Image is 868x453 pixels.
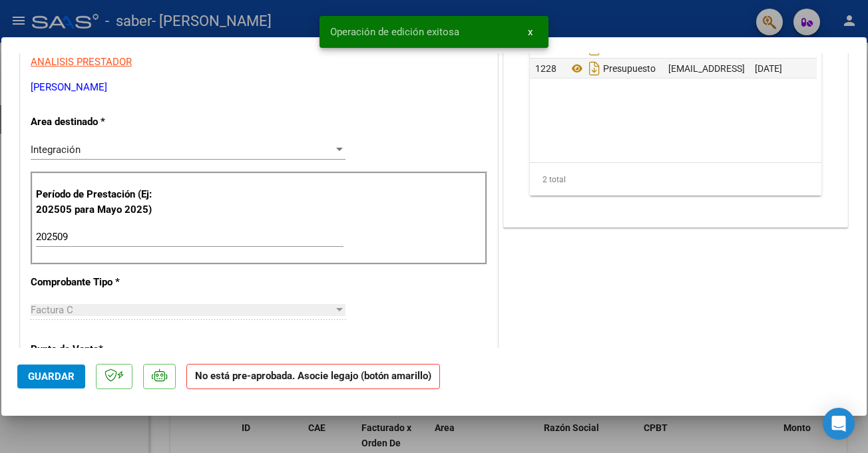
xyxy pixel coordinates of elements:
[31,80,487,95] p: [PERSON_NAME]
[31,275,168,290] p: Comprobante Tipo *
[31,56,132,68] span: ANALISIS PRESTADOR
[28,371,75,382] span: Guardar
[568,43,690,54] span: Planilla De Asistencia
[530,163,821,196] div: 2 total
[823,408,855,440] div: Open Intercom Messenger
[535,63,556,74] span: 1228
[17,365,85,388] button: Guardar
[31,114,168,130] p: Area destinado *
[586,58,603,79] i: Descargar documento
[31,304,73,316] span: Factura C
[31,144,81,156] span: Integración
[31,342,168,357] p: Punto de Venta
[568,63,704,74] span: Presupuesto Autorizado
[186,364,440,390] strong: No está pre-aprobada. Asocie legajo (botón amarillo)
[517,20,543,44] button: x
[528,26,533,38] span: x
[330,25,459,39] span: Operación de edición exitosa
[755,63,782,74] span: [DATE]
[36,187,170,217] p: Período de Prestación (Ej: 202505 para Mayo 2025)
